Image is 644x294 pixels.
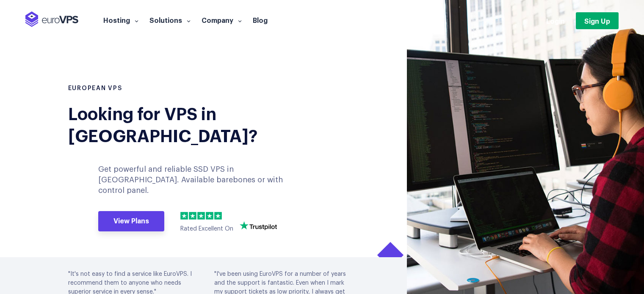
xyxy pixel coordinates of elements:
a: Solutions [144,16,196,24]
h1: European VPS [68,85,316,93]
img: 5 [214,212,222,220]
img: 4 [206,212,213,220]
img: 1 [180,212,188,220]
p: Get powerful and reliable SSD VPS in [GEOGRAPHIC_DATA]. Available barebones or with control panel. [98,164,307,196]
span: Rated Excellent On [180,226,233,232]
a: Company [196,16,247,24]
img: 2 [189,212,196,220]
a: Hosting [98,16,144,24]
img: EuroVPS [25,11,78,27]
a: View Plans [98,211,164,231]
a: Login [546,16,565,25]
img: 3 [197,212,205,220]
div: Looking for VPS in [GEOGRAPHIC_DATA]? [68,102,316,146]
a: Blog [247,16,273,24]
a: Sign Up [576,12,619,29]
